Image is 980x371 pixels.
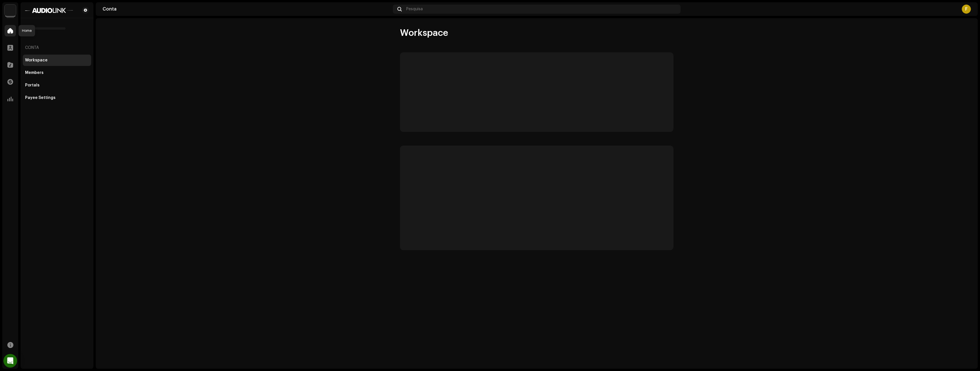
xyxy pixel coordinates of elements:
div: Workspace [25,58,48,63]
span: Pesquisa [406,7,423,11]
div: Conta [103,7,391,11]
img: 730b9dfe-18b5-4111-b483-f30b0c182d82 [5,5,16,16]
re-m-nav-item: Members [23,67,91,78]
div: Members [25,71,44,75]
div: Portals [25,83,40,88]
re-m-nav-item: Payee Settings [23,92,91,103]
div: F [962,5,971,14]
re-m-nav-item: Workspace [23,55,91,66]
div: Payee Settings [25,96,56,100]
re-a-nav-header: Conta [23,41,91,55]
span: Workspace [400,27,448,39]
re-m-nav-item: Portals [23,80,91,91]
img: 1601779f-85bc-4fc7-87b8-abcd1ae7544a [25,7,73,14]
div: Open Intercom Messenger [3,354,17,368]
